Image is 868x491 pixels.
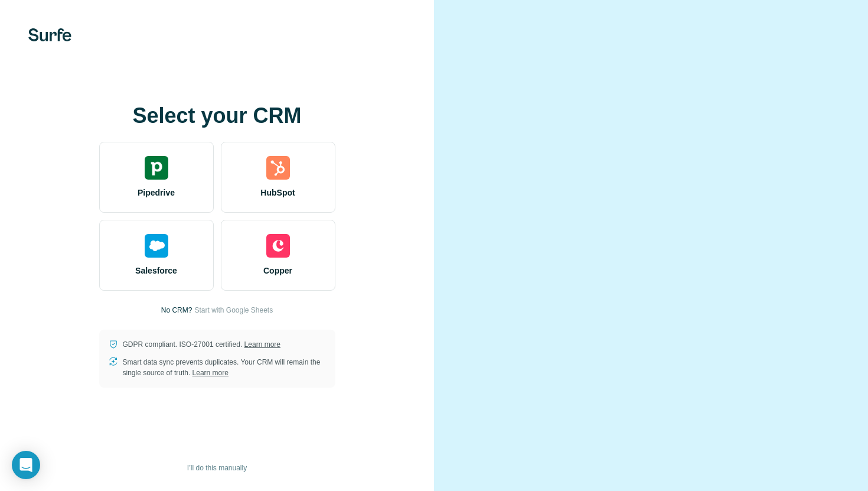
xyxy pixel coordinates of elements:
[194,305,273,316] button: Start with Google Sheets
[187,463,247,473] span: I’ll do this manually
[161,305,192,316] p: No CRM?
[135,265,177,277] span: Salesforce
[192,369,229,377] a: Learn more
[266,234,290,258] img: copper's logo
[123,339,280,350] p: GDPR compliant. ISO-27001 certified.
[28,28,71,41] img: Surfe's logo
[244,340,280,349] a: Learn more
[145,156,168,180] img: pipedrive's logo
[263,265,292,277] span: Copper
[179,459,255,477] button: I’ll do this manually
[123,357,326,378] p: Smart data sync prevents duplicates. Your CRM will remain the single source of truth.
[138,187,175,199] span: Pipedrive
[145,234,168,258] img: salesforce's logo
[99,104,335,128] h1: Select your CRM
[12,451,40,479] div: Open Intercom Messenger
[266,156,290,180] img: hubspot's logo
[260,187,295,199] span: HubSpot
